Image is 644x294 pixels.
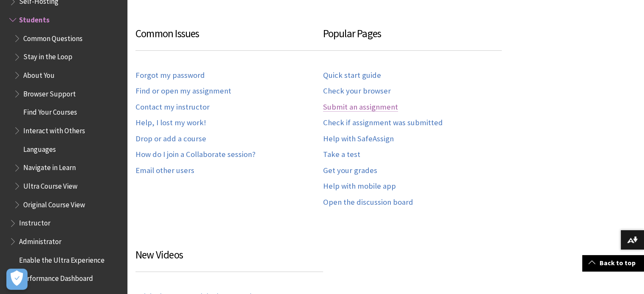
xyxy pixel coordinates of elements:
[19,253,105,264] span: Enable the Ultra Experience
[323,198,413,207] a: Open the discussion board
[135,150,255,159] a: How do I join a Collaborate session?
[135,247,323,272] h3: New Videos
[135,102,210,112] a: Contact my instructor
[582,255,644,271] a: Back to top
[23,105,77,117] span: Find Your Courses
[323,150,360,159] a: Take a test
[23,87,76,98] span: Browser Support
[323,166,377,176] a: Get your grades
[135,118,206,128] a: Help, I lost my work!
[19,13,50,24] span: Students
[23,161,76,172] span: Navigate in Learn
[135,71,205,80] a: Forgot my password
[323,102,398,112] a: Submit an assignment
[135,134,206,144] a: Drop or add a course
[23,50,72,61] span: Stay in the Loop
[6,269,28,290] button: Open Preferences
[19,234,61,246] span: Administrator
[323,71,381,80] a: Quick start guide
[19,272,93,283] span: Performance Dashboard
[323,181,396,191] a: Help with mobile app
[23,68,55,80] span: About You
[23,31,83,43] span: Common Questions
[23,124,85,135] span: Interact with Others
[323,86,391,96] a: Check your browser
[23,198,85,209] span: Original Course View
[323,26,502,51] h3: Popular Pages
[19,216,50,228] span: Instructor
[323,118,443,128] a: Check if assignment was submitted
[135,26,323,51] h3: Common Issues
[135,166,194,176] a: Email other users
[23,179,77,190] span: Ultra Course View
[135,86,231,96] a: Find or open my assignment
[323,134,394,144] a: Help with SafeAssign
[23,142,56,154] span: Languages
